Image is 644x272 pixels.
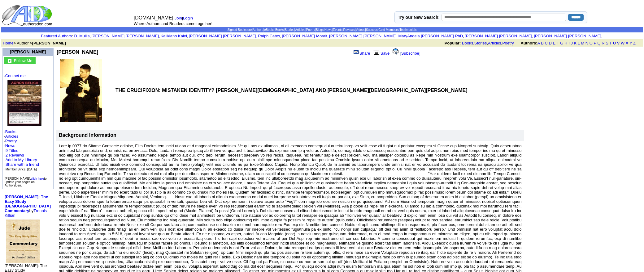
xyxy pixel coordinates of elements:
img: 51156.jpg [6,220,40,263]
font: i [257,35,258,38]
a: Articles [295,28,305,31]
a: Blogs [316,28,324,31]
a: Success [366,28,378,31]
a: J [571,41,573,45]
img: gc.jpg [8,59,11,63]
a: Videos [356,28,365,31]
a: B [541,41,544,45]
a: U [613,41,616,45]
span: | | | | | | | | | | | | | | [227,28,416,31]
a: Save [372,51,390,56]
a: L [578,41,580,45]
a: Z [633,41,636,45]
b: Authors: [520,41,537,45]
font: i [398,35,398,38]
font: i [464,35,465,38]
font: · · · [4,157,39,171]
font: | [182,16,195,20]
a: [PERSON_NAME] [PERSON_NAME] [329,34,396,38]
a: Books [275,28,284,31]
a: [PERSON_NAME] [10,49,46,54]
a: D [549,41,551,45]
a: Reviews [343,28,355,31]
label: Try our New Search: [398,15,440,20]
a: W [621,41,624,45]
a: I [568,41,570,45]
a: X [626,41,629,45]
a: K [574,41,577,45]
a: Contact me [5,73,26,78]
a: [PERSON_NAME] [PERSON_NAME] [534,34,601,38]
a: Gold Members [378,28,399,31]
font: i [160,35,160,38]
a: [PERSON_NAME] Morait [282,34,328,38]
b: [PERSON_NAME] [32,41,66,45]
a: Subscribe [401,51,419,56]
a: click here [31,177,44,180]
a: Ralph Cates [258,34,280,38]
font: i [603,35,603,38]
font: i [188,35,189,38]
a: Join [175,16,182,20]
a: Y [629,41,632,45]
a: Testimonials [400,28,417,31]
a: G [560,41,563,45]
a: Articles [5,134,19,139]
font: Member Since: [DATE] [6,168,37,171]
img: library.gif [373,50,380,55]
a: P [594,41,596,45]
img: alert.gif [393,48,398,55]
a: Articles [488,41,501,45]
a: D. Mullis [74,34,90,38]
a: Q [597,41,600,45]
font: > Author > [3,41,66,45]
font: i [91,35,91,38]
a: Stories [285,28,294,31]
a: A [537,41,540,45]
a: [PERSON_NAME] [PERSON_NAME] [189,34,256,38]
font: · · · · · [4,73,52,172]
a: [PERSON_NAME] [PERSON_NAME] [91,34,159,38]
a: M [581,41,584,45]
a: eBooks [264,28,274,31]
a: S [606,41,608,45]
a: 2 Reviews [6,153,24,157]
a: R [602,41,604,45]
b: [PERSON_NAME] [57,49,98,55]
a: H [564,41,567,45]
font: , , , [445,41,641,45]
img: 74931.jpg [60,59,102,122]
a: O [590,41,593,45]
a: Poetry [502,41,514,45]
a: Trennis Killian [5,208,47,218]
a: C [545,41,547,45]
a: Home [3,41,14,45]
a: Share with a friend [6,162,39,167]
a: N [585,41,588,45]
a: Kalikiano Kalei [161,34,187,38]
a: Books [462,41,473,45]
font: [DOMAIN_NAME] [134,15,173,20]
a: [PERSON_NAME] [PERSON_NAME] [465,34,532,38]
a: Follow Me [14,58,32,63]
a: F [557,41,559,45]
img: share_page.gif [354,50,359,55]
a: V [617,41,620,45]
a: Poetry [5,139,17,143]
font: [ [400,51,401,56]
b: THE CRUCIFIXION: MISTAKEN IDENTITY? [PERSON_NAME][DEMOGRAPHIC_DATA] AND [PERSON_NAME][DEMOGRAPHIC... [115,88,468,93]
a: E [553,41,555,45]
font: ] [419,51,420,56]
font: : [41,34,73,38]
b: Popular: [445,41,461,45]
a: Share [353,51,370,56]
a: Authors [253,28,263,31]
a: Stories [474,41,487,45]
font: · · [4,148,39,171]
font: [PERSON_NAME], to update your pages on AuthorsDen. [5,177,47,187]
a: MaryAngela [PERSON_NAME] PhD [398,34,463,38]
font: by [5,195,51,218]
